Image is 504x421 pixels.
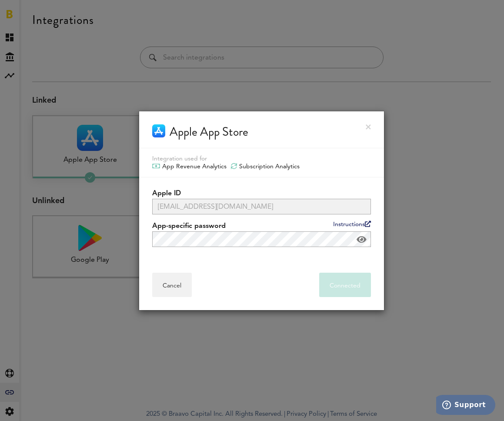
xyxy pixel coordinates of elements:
[162,163,227,170] span: App Revenue Analytics
[357,235,367,244] span: Show password
[239,163,300,170] span: Subscription Analytics
[152,221,371,231] label: App-specific password
[152,155,371,163] div: Integration used for
[436,395,495,417] iframe: Opens a widget where you can find more information
[170,124,248,139] div: Apple App Store
[152,188,371,199] label: Apple ID
[152,273,192,297] button: Cancel
[152,124,165,137] img: Apple App Store
[319,273,371,297] button: Connected
[333,221,371,227] a: Instructions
